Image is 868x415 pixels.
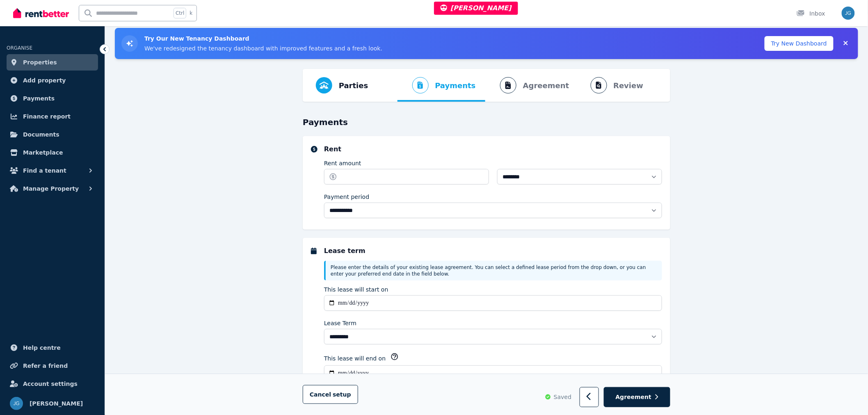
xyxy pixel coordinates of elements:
[144,34,382,43] h3: Try Our New Tenancy Dashboard
[604,387,670,407] button: Agreement
[7,162,98,179] button: Find a tenant
[7,358,98,374] a: Refer a friend
[23,361,68,371] span: Refer a friend
[840,37,852,50] button: Collapse banner
[397,69,482,102] button: Payments
[303,69,670,102] nav: Progress
[174,8,186,18] span: Ctrl
[190,10,192,16] span: k
[23,343,61,353] span: Help centre
[23,148,63,157] span: Marketplace
[324,319,356,327] label: Lease Term
[23,75,66,85] span: Add property
[303,116,670,128] h3: Payments
[23,112,71,121] span: Finance report
[324,246,662,256] h5: Lease term
[303,385,358,404] button: Cancelsetup
[310,391,351,398] span: Cancel
[30,399,83,408] span: [PERSON_NAME]
[7,340,98,356] a: Help centre
[144,44,382,52] p: We've redesigned the tenancy dashboard with improved features and a fresh look.
[309,69,375,102] button: Parties
[7,72,98,89] a: Add property
[324,144,662,154] h5: Rent
[7,90,98,107] a: Payments
[7,376,98,392] a: Account settings
[324,159,361,167] label: Rent amount
[331,265,646,277] span: Please enter the details of your existing lease agreement. You can select a defined lease period ...
[115,28,858,59] div: Try New Tenancy Dashboard
[23,166,66,176] span: Find a tenant
[7,126,98,143] a: Documents
[554,393,571,401] span: Saved
[7,45,32,51] span: ORGANISE
[23,379,78,389] span: Account settings
[23,130,59,139] span: Documents
[324,354,386,363] label: This lease will end on
[797,9,825,18] div: Inbox
[13,7,69,19] img: RentBetter
[765,36,834,51] button: Try New Dashboard
[7,144,98,161] a: Marketplace
[324,285,388,294] label: This lease will start on
[616,393,652,401] span: Agreement
[7,108,98,125] a: Finance report
[441,4,512,12] span: [PERSON_NAME]
[842,7,855,20] img: Jeremy Goldschmidt
[23,93,55,103] span: Payments
[339,80,368,91] span: Parties
[435,80,476,91] span: Payments
[333,390,351,399] span: setup
[324,193,369,201] label: Payment period
[10,397,23,410] img: Jeremy Goldschmidt
[7,54,98,71] a: Properties
[23,184,79,194] span: Manage Property
[23,57,57,67] span: Properties
[7,180,98,197] button: Manage Property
